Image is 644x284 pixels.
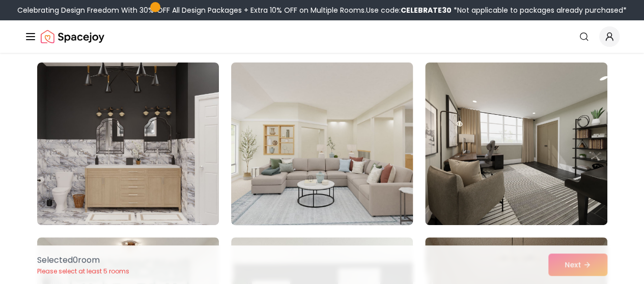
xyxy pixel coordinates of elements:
div: Celebrating Design Freedom With 30% OFF All Design Packages + Extra 10% OFF on Multiple Rooms. [17,5,627,15]
span: Use code: [366,5,452,15]
b: CELEBRATE30 [401,5,452,15]
img: Room room-1 [37,62,219,225]
img: Spacejoy Logo [41,26,104,47]
nav: Global [24,20,620,53]
a: Spacejoy [41,26,104,47]
img: Room room-2 [227,58,417,229]
p: Please select at least 5 rooms [37,267,129,275]
p: Selected 0 room [37,254,129,266]
img: Room room-3 [425,62,607,225]
span: *Not applicable to packages already purchased* [452,5,627,15]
